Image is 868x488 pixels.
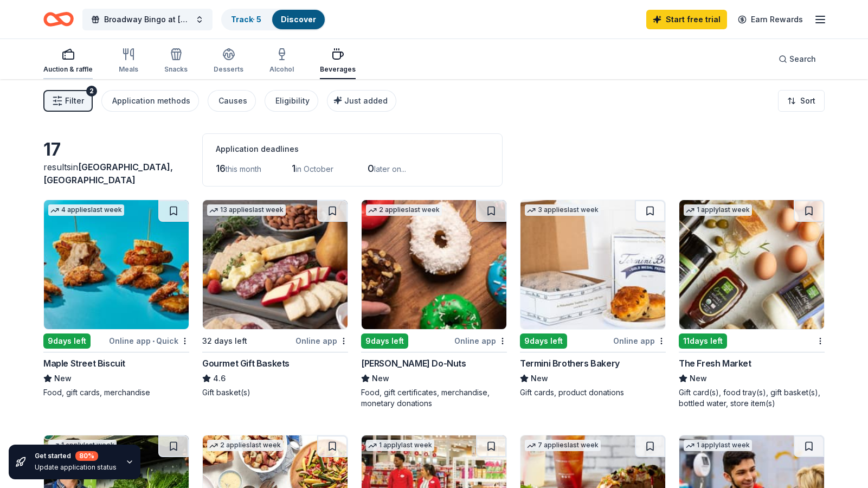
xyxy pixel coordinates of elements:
button: Track· 5Discover [221,9,326,30]
span: later on... [374,164,406,174]
a: Image for Maple Street Biscuit4 applieslast week9days leftOnline app•QuickMaple Street BiscuitNew... [43,200,189,398]
a: Image for The Fresh Market1 applylast week11days leftThe Fresh MarketNewGift card(s), food tray(s... [679,200,825,409]
button: Filter2 [43,90,93,112]
span: Filter [65,94,84,107]
div: 3 applies last week [525,204,601,216]
button: Snacks [164,43,188,79]
div: results [43,160,189,187]
div: 17 [43,139,189,160]
div: Online app [295,334,348,348]
div: 80 % [75,451,98,461]
span: Just added [344,96,388,105]
div: 9 days left [43,333,91,349]
div: Desserts [214,65,243,74]
div: Gift card(s), food tray(s), gift basket(s), bottled water, store item(s) [679,387,825,409]
a: Image for Termini Brothers Bakery3 applieslast week9days leftOnline appTermini Brothers BakeryNew... [520,200,666,398]
button: Just added [327,90,396,112]
span: New [372,372,389,385]
a: Image for Shipley Do-Nuts2 applieslast week9days leftOnline app[PERSON_NAME] Do-NutsNewFood, gift... [361,200,507,409]
div: 2 applies last week [207,440,283,451]
span: 16 [216,163,226,174]
div: 9 days left [361,333,408,349]
div: Meals [119,65,138,74]
div: Update application status [35,463,117,472]
a: Discover [281,15,316,24]
button: Desserts [214,43,243,79]
div: Food, gift certificates, merchandise, monetary donations [361,387,507,409]
div: 11 days left [679,333,727,349]
div: Application methods [112,94,190,107]
button: Eligibility [265,90,318,112]
a: Track· 5 [231,15,261,24]
span: New [54,372,72,385]
div: Eligibility [275,94,310,107]
img: Image for Shipley Do-Nuts [362,200,506,329]
img: Image for Termini Brothers Bakery [520,200,665,329]
div: Causes [218,94,247,107]
button: Causes [208,90,256,112]
div: Snacks [164,65,188,74]
span: Sort [800,94,815,107]
div: 1 apply last week [366,440,434,451]
div: Gourmet Gift Baskets [202,357,290,370]
div: Online app [454,334,507,348]
span: in October [295,164,333,174]
span: this month [226,164,261,174]
button: Application methods [101,90,199,112]
span: 4.6 [213,372,226,385]
div: The Fresh Market [679,357,751,370]
button: Search [770,48,825,70]
div: Beverages [320,65,356,74]
button: Broadway Bingo at [GEOGRAPHIC_DATA][US_STATE] [82,9,213,30]
div: Gift basket(s) [202,387,348,398]
button: Auction & raffle [43,43,93,79]
span: Search [789,53,816,66]
div: 13 applies last week [207,204,286,216]
div: [PERSON_NAME] Do-Nuts [361,357,466,370]
div: 1 apply last week [684,440,752,451]
div: 1 apply last week [684,204,752,216]
div: 32 days left [202,335,247,348]
div: 7 applies last week [525,440,601,451]
button: Sort [778,90,825,112]
div: Online app [613,334,666,348]
div: 9 days left [520,333,567,349]
span: 1 [292,163,295,174]
span: [GEOGRAPHIC_DATA], [GEOGRAPHIC_DATA] [43,162,173,185]
div: Food, gift cards, merchandise [43,387,189,398]
span: Broadway Bingo at [GEOGRAPHIC_DATA][US_STATE] [104,13,191,26]
div: Get started [35,451,117,461]
div: 2 [86,86,97,97]
a: Earn Rewards [731,10,809,29]
button: Alcohol [269,43,294,79]
span: • [152,337,155,345]
div: Maple Street Biscuit [43,357,125,370]
div: Termini Brothers Bakery [520,357,620,370]
div: 4 applies last week [48,204,124,216]
button: Meals [119,43,138,79]
div: Application deadlines [216,143,489,156]
a: Home [43,7,74,32]
span: New [690,372,707,385]
a: Start free trial [646,10,727,29]
img: Image for Maple Street Biscuit [44,200,189,329]
span: New [531,372,548,385]
img: Image for Gourmet Gift Baskets [203,200,348,329]
a: Image for Gourmet Gift Baskets13 applieslast week32 days leftOnline appGourmet Gift Baskets4.6Gif... [202,200,348,398]
div: 2 applies last week [366,204,442,216]
span: in [43,162,173,185]
div: Auction & raffle [43,65,93,74]
div: Online app Quick [109,334,189,348]
img: Image for The Fresh Market [679,200,824,329]
button: Beverages [320,43,356,79]
div: Gift cards, product donations [520,387,666,398]
span: 0 [368,163,374,174]
div: Alcohol [269,65,294,74]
